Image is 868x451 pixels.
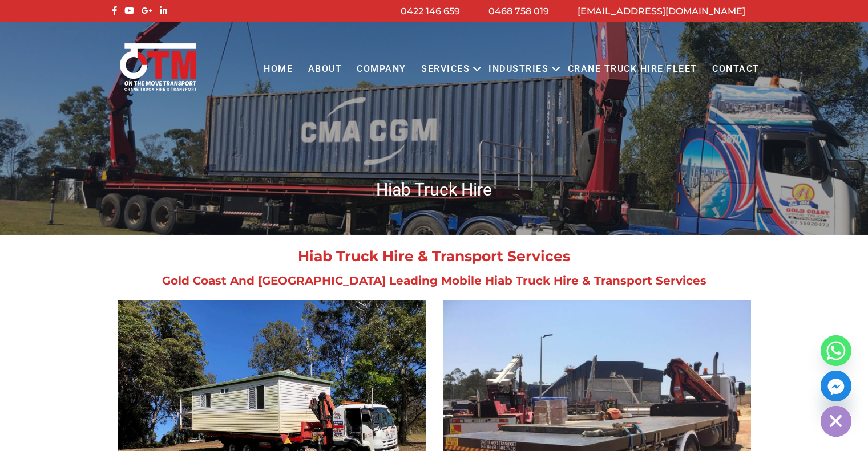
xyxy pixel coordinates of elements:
[705,54,767,85] a: Contact
[481,54,556,85] a: Industries
[300,54,349,85] a: About
[821,371,851,401] a: Facebook_Messenger
[821,335,851,366] a: Whatsapp
[401,6,460,17] a: 0422 146 659
[414,54,477,85] a: Services
[118,42,199,92] img: Otmtransport
[109,249,760,263] h2: Hiab Truck Hire & Transport Services
[488,6,549,17] a: 0468 758 019
[109,178,760,201] h1: Hiab Truck Hire
[349,54,414,85] a: COMPANY
[109,275,760,286] h2: Gold Coast And [GEOGRAPHIC_DATA] Leading Mobile Hiab Truck Hire & Transport Services
[578,6,745,17] a: [EMAIL_ADDRESS][DOMAIN_NAME]
[256,54,300,85] a: Home
[560,54,704,85] a: Crane Truck Hire Fleet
